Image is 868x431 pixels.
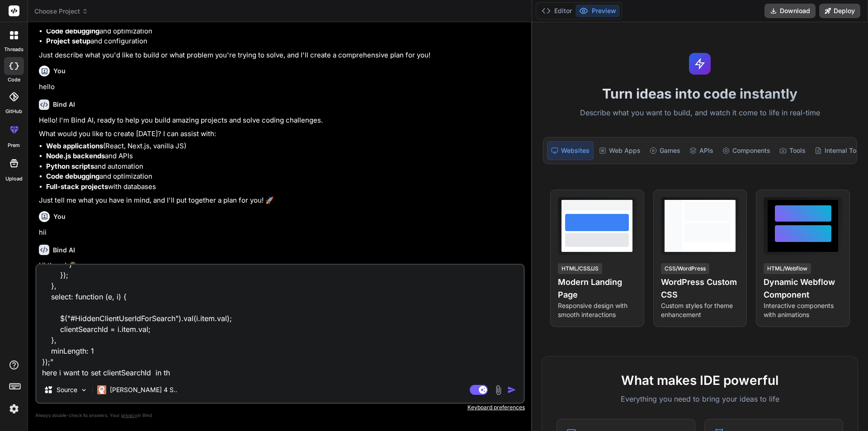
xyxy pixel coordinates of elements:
[661,263,709,274] div: CSS/WordPress
[46,152,105,160] strong: Node.js backends
[39,227,523,238] p: hii
[719,141,774,160] div: Components
[53,246,75,255] h6: Bind AI
[110,385,177,394] p: [PERSON_NAME] 4 S..
[39,195,523,206] p: Just tell me what you have in mind, and I'll put together a plan for you! 🚀
[35,404,525,411] p: Keyboard preferences
[53,212,66,221] h6: You
[538,107,863,119] p: Describe what you want to build, and watch it come to life in real-time
[57,385,77,394] p: Source
[34,7,88,16] span: Choose Project
[661,301,740,319] p: Custom styles for theme enhancement
[8,142,20,149] label: prem
[558,263,602,274] div: HTML/CSS/JS
[547,141,594,160] div: Websites
[764,301,842,319] p: Interactive components with animations
[6,401,22,417] img: settings
[5,108,22,115] label: GitHub
[5,175,23,183] label: Upload
[4,46,24,53] label: threads
[507,385,516,394] img: icon
[764,4,816,18] button: Download
[53,100,75,109] h6: Bind AI
[46,182,108,191] strong: Full-stack projects
[46,162,94,171] strong: Python scripts
[686,141,717,160] div: APIs
[80,386,88,394] img: Pick Models
[46,27,99,35] strong: Code debugging
[35,411,525,420] p: Always double-check its answers. Your in Bind
[764,276,842,301] h4: Dynamic Webflow Component
[576,5,620,17] button: Preview
[39,260,523,271] p: Hi there! 👋
[97,385,106,394] img: Claude 4 Sonnet
[53,66,66,76] h6: You
[558,301,637,319] p: Responsive design with smooth interactions
[39,129,523,139] p: What would you like to create [DATE]? I can assist with:
[46,171,523,182] li: and optimization
[46,151,523,161] li: and APIs
[557,371,843,390] h2: What makes IDE powerful
[764,263,811,274] div: HTML/Webflow
[819,4,860,18] button: Deploy
[46,141,523,152] li: (React, Next.js, vanilla JS)
[538,85,863,102] h1: Turn ideas into code instantly
[661,276,740,301] h4: WordPress Custom CSS
[493,385,504,395] img: attachment
[595,141,644,160] div: Web Apps
[46,172,99,180] strong: Code debugging
[46,182,523,192] li: with databases
[776,141,809,160] div: Tools
[558,276,637,301] h4: Modern Landing Page
[39,50,523,61] p: Just describe what you'd like to build or what problem you're trying to solve, and I'll create a ...
[646,141,684,160] div: Games
[46,26,523,37] li: and optimization
[121,412,137,418] span: privacy
[538,5,576,17] button: Editor
[46,37,90,45] strong: Project setup
[46,161,523,172] li: and automation
[8,76,20,84] label: code
[46,142,103,150] strong: Web applications
[39,82,523,92] p: hello
[39,115,523,126] p: Hello! I'm Bind AI, ready to help you build amazing projects and solve coding challenges.
[46,36,523,47] li: and configuration
[37,265,524,377] textarea: "var clientSearchId = ''; // For Search Client $("#AdjudicationTxtClient").autocomplete({ source:...
[557,393,843,404] p: Everything you need to bring your ideas to life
